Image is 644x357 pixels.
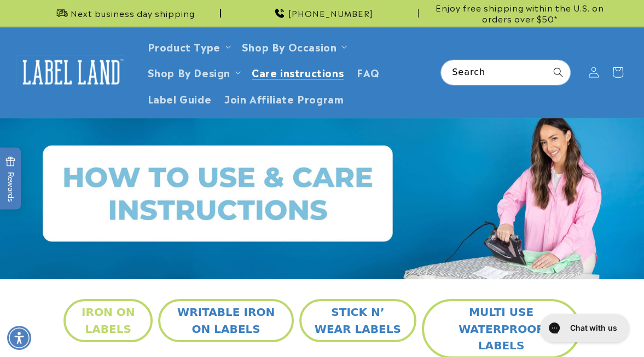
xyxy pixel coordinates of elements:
[218,85,350,111] a: Join Affiliate Program
[63,299,153,342] button: IRON ON LABELS
[350,59,386,85] a: FAQ
[148,65,230,79] a: Shop By Design
[5,157,15,202] span: Rewards
[148,39,221,54] a: Product Type
[546,60,570,84] button: Search
[224,92,344,105] span: Join Affiliate Program
[299,299,416,342] button: STICK N’ WEAR LABELS
[535,310,633,346] iframe: Gorgias live chat messenger
[235,33,352,59] summary: Shop By Occasion
[71,8,195,19] span: Next business day shipping
[7,326,31,350] div: Accessibility Menu
[357,66,380,78] span: FAQ
[288,8,373,19] span: [PHONE_NUMBER]
[242,40,337,53] span: Shop By Occasion
[13,51,130,93] a: Label Land
[141,33,235,59] summary: Product Type
[158,299,293,342] button: WRITABLE IRON ON LABELS
[252,66,344,78] span: Care instructions
[148,92,212,105] span: Label Guide
[141,85,218,111] a: Label Guide
[141,59,245,85] summary: Shop By Design
[423,2,617,24] span: Enjoy free shipping within the U.S. on orders over $50*
[245,59,350,85] a: Care instructions
[16,55,126,89] img: Label Land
